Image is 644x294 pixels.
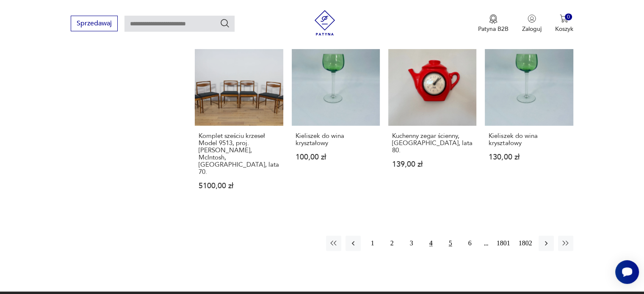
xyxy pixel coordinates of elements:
[195,38,283,206] a: Komplet sześciu krzeseł Model 9513, proj. T. Robertson, McIntosh, Wielka Brytania, lata 70.Komple...
[522,14,542,33] button: Zaloguj
[423,236,439,251] button: 4
[615,260,639,284] iframe: Smartsupp widget button
[292,38,380,206] a: Kieliszek do wina kryształowyKieliszek do wina kryształowy100,00 zł
[495,236,512,251] button: 1801
[443,236,458,251] button: 5
[199,132,279,176] h3: Komplet sześciu krzeseł Model 9513, proj. [PERSON_NAME], McIntosh, [GEOGRAPHIC_DATA], lata 70.
[565,14,572,21] div: 0
[522,25,542,33] p: Zaloguj
[485,38,573,206] a: Kieliszek do wina kryształowyKieliszek do wina kryształowy130,00 zł
[560,14,568,23] img: Ikona koszyka
[478,14,509,33] button: Patyna B2B
[517,236,534,251] button: 1802
[555,25,573,33] p: Koszyk
[199,182,279,190] p: 5100,00 zł
[220,18,230,28] button: Szukaj
[478,14,509,33] a: Ikona medaluPatyna B2B
[489,154,569,161] p: 130,00 zł
[489,132,569,147] h3: Kieliszek do wina kryształowy
[462,236,478,251] button: 6
[555,14,573,33] button: 0Koszyk
[528,14,536,23] img: Ikonka użytkownika
[392,132,473,154] h3: Kuchenny zegar ścienny, [GEOGRAPHIC_DATA], lata 80.
[384,236,400,251] button: 2
[478,25,509,33] p: Patyna B2B
[404,236,419,251] button: 3
[392,161,473,168] p: 139,00 zł
[296,132,376,147] h3: Kieliszek do wina kryształowy
[71,21,118,27] a: Sprzedawaj
[388,38,476,206] a: Kuchenny zegar ścienny, Niemcy, lata 80.Kuchenny zegar ścienny, [GEOGRAPHIC_DATA], lata 80.139,00 zł
[296,154,376,161] p: 100,00 zł
[365,236,380,251] button: 1
[489,14,498,24] img: Ikona medalu
[71,16,118,31] button: Sprzedawaj
[312,10,337,36] img: Patyna - sklep z meblami i dekoracjami vintage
